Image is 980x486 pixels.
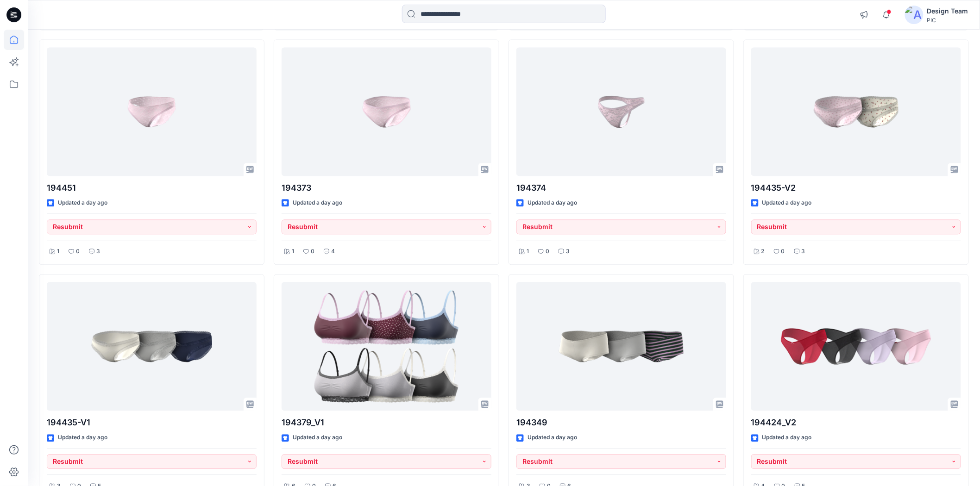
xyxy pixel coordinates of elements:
p: Updated a day ago [58,433,107,442]
p: 4 [331,247,335,256]
div: Design Team [927,6,968,17]
p: Updated a day ago [293,198,342,208]
p: 194435-V1 [47,416,257,429]
p: 194374 [516,181,726,194]
img: avatar [905,6,923,24]
a: 194435-V1 [47,282,257,411]
p: Updated a day ago [762,198,812,208]
p: 0 [311,247,314,256]
p: 194349 [516,416,726,429]
p: Updated a day ago [58,198,107,208]
p: 0 [781,247,785,256]
p: Updated a day ago [528,198,577,208]
p: Updated a day ago [528,433,577,442]
p: Updated a day ago [762,433,812,442]
p: Updated a day ago [293,433,342,442]
p: 3 [566,247,570,256]
a: 194424_V2 [751,282,961,411]
a: 194349 [516,282,726,411]
a: 194379_V1 [282,282,491,411]
a: 194373 [282,47,491,176]
p: 1 [527,247,529,256]
p: 0 [76,247,80,256]
p: 194373 [282,181,491,194]
p: 1 [292,247,294,256]
p: 194451 [47,181,257,194]
p: 0 [546,247,549,256]
p: 194435-V2 [751,181,961,194]
a: 194435-V2 [751,47,961,176]
p: 1 [57,247,59,256]
p: 2 [761,247,765,256]
p: 194379_V1 [282,416,491,429]
a: 194374 [516,47,726,176]
p: 194424_V2 [751,416,961,429]
div: PIC [927,17,968,24]
p: 3 [96,247,100,256]
p: 3 [802,247,805,256]
a: 194451 [47,47,257,176]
